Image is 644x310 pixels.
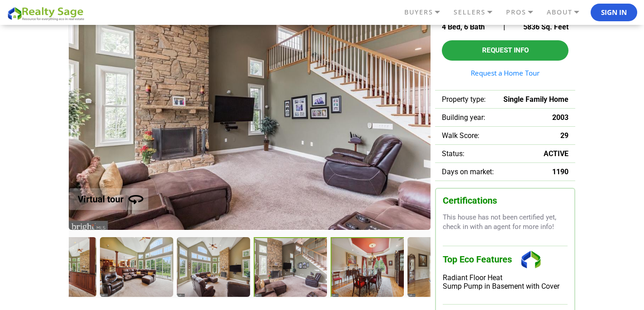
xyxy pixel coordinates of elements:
span: ACTIVE [544,149,568,158]
span: 2003 [552,113,568,122]
a: BUYERS [402,5,451,20]
p: This house has not been certified yet, check in with an agent for more info! [443,213,568,232]
button: Sign In [591,4,637,22]
img: REALTY SAGE [7,5,88,21]
span: Status: [442,149,464,158]
a: PROS [504,5,545,20]
a: SELLERS [451,5,504,20]
span: Days on market: [442,167,494,176]
span: | [503,23,505,31]
span: 5836 Sq. Feet [523,23,568,31]
h3: Certifications [443,196,568,206]
span: 29 [560,131,568,140]
span: 1190 [552,167,568,176]
a: ABOUT [545,5,591,20]
a: Request a Home Tour [442,70,568,76]
div: Radiant Floor Heat Sump Pump in Basement with Cover [443,273,568,291]
span: Building year: [442,113,485,122]
span: Single Family Home [503,95,568,104]
h3: Top Eco Features [443,246,568,273]
span: 4 Bed, 6 Bath [442,23,485,31]
span: Walk Score: [442,131,479,140]
span: Property type: [442,95,486,104]
button: Request Info [442,40,568,61]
